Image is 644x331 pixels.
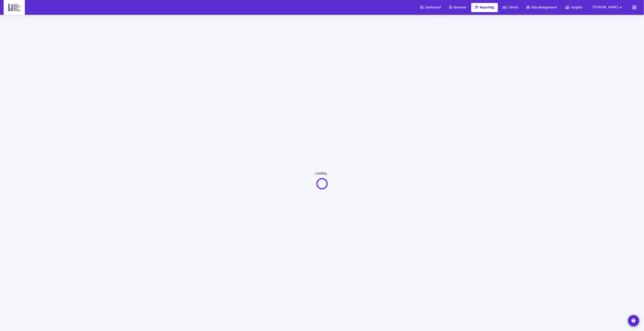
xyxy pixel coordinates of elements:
[523,3,561,12] a: Data Management
[417,3,445,12] a: Dashboard
[475,5,494,9] span: Reporting
[588,3,629,12] button: [PERSON_NAME]
[7,3,21,12] img: Dashboard
[593,5,618,9] span: [PERSON_NAME]
[631,318,636,323] mat-icon: contact_support
[499,3,522,12] a: Clients
[527,5,557,9] span: Data Management
[421,5,441,9] span: Dashboard
[566,5,583,9] span: Insights
[618,3,623,12] mat-icon: arrow_drop_down
[562,3,586,12] a: Insights
[446,3,470,12] a: Revenue
[471,3,498,12] a: Reporting
[449,5,467,9] span: Revenue
[503,5,518,9] span: Clients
